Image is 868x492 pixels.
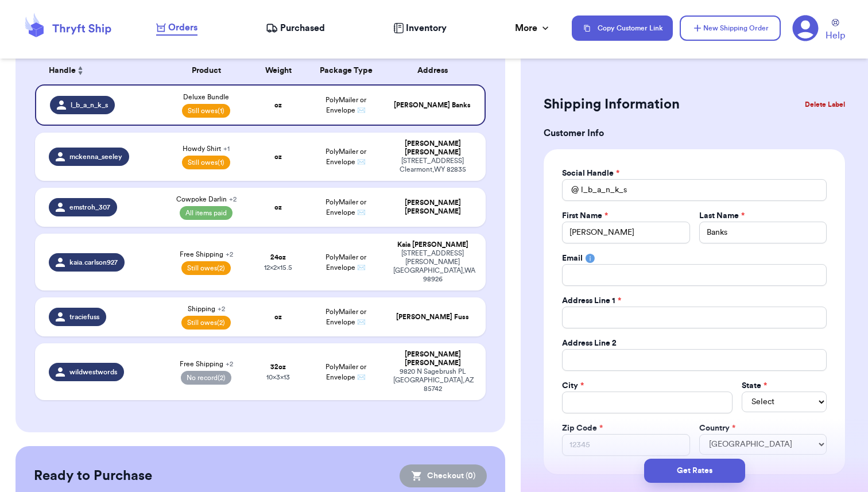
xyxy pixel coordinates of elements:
[544,95,680,114] h2: Shipping Information
[183,144,230,153] span: Howdy Shirt
[562,179,579,201] div: @
[644,459,745,483] button: Get Rates
[393,21,447,35] a: Inventory
[325,148,366,165] span: PolyMailer or Envelope ✉️
[180,359,233,369] span: Free Shipping
[270,363,286,370] strong: 32 oz
[562,210,608,222] label: First Name
[161,57,251,84] th: Product
[515,21,551,35] div: More
[562,380,584,392] label: City
[393,367,472,393] div: 9820 N Sagebrush PL [GEOGRAPHIC_DATA] , AZ 85742
[393,249,472,284] div: [STREET_ADDRESS][PERSON_NAME] [GEOGRAPHIC_DATA] , WA 98926
[562,423,603,434] label: Zip Code
[680,16,781,41] button: New Shipping Order
[400,464,487,487] button: Checkout (0)
[393,140,472,157] div: [PERSON_NAME] [PERSON_NAME]
[826,29,845,42] span: Help
[34,467,152,485] h2: Ready to Purchase
[226,361,233,367] span: + 2
[699,423,735,434] label: Country
[266,374,290,381] span: 10 x 3 x 13
[182,104,230,118] span: Still owes (1)
[69,312,99,321] span: traciefuss
[562,253,583,264] label: Email
[264,264,292,271] span: 12 x 2 x 15.5
[826,19,845,42] a: Help
[572,16,673,41] button: Copy Customer Link
[229,196,237,203] span: + 2
[226,251,233,258] span: + 2
[386,57,486,84] th: Address
[181,316,231,330] span: Still owes (2)
[71,100,108,110] span: l_b_a_n_k_s
[562,338,617,349] label: Address Line 2
[562,168,619,179] label: Social Handle
[188,304,225,313] span: Shipping
[562,434,689,456] input: 12345
[406,21,447,35] span: Inventory
[325,254,366,271] span: PolyMailer or Envelope ✉️
[274,153,282,160] strong: oz
[393,313,472,321] div: [PERSON_NAME] Fuss
[274,102,282,109] strong: oz
[393,199,472,216] div: [PERSON_NAME] [PERSON_NAME]
[393,157,472,174] div: [STREET_ADDRESS] Clearmont , WY 82835
[183,92,229,102] span: Deluxe Bundle
[266,21,325,35] a: Purchased
[274,204,282,211] strong: oz
[699,210,745,222] label: Last Name
[69,203,110,212] span: emstroh_307
[270,254,286,261] strong: 24 oz
[181,371,231,385] span: No record (2)
[742,380,767,392] label: State
[49,65,76,77] span: Handle
[325,199,366,216] span: PolyMailer or Envelope ✉️
[325,363,366,381] span: PolyMailer or Envelope ✉️
[800,92,850,117] button: Delete Label
[156,21,197,36] a: Orders
[218,305,225,312] span: + 2
[325,96,366,114] span: PolyMailer or Envelope ✉️
[544,126,845,140] h3: Customer Info
[176,195,237,204] span: Cowpoke Darlin
[305,57,386,84] th: Package Type
[274,313,282,320] strong: oz
[251,57,305,84] th: Weight
[69,367,117,377] span: wildwestwords
[69,258,118,267] span: kaia.carlson927
[393,350,472,367] div: [PERSON_NAME] [PERSON_NAME]
[180,206,232,220] span: All items paid
[280,21,325,35] span: Purchased
[76,64,85,78] button: Sort ascending
[223,145,230,152] span: + 1
[69,152,122,161] span: mckenna_seeley
[182,156,230,169] span: Still owes (1)
[393,241,472,249] div: Kaia [PERSON_NAME]
[325,308,366,326] span: PolyMailer or Envelope ✉️
[180,250,233,259] span: Free Shipping
[181,261,231,275] span: Still owes (2)
[393,101,471,110] div: [PERSON_NAME] Banks
[562,295,621,307] label: Address Line 1
[168,21,197,34] span: Orders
